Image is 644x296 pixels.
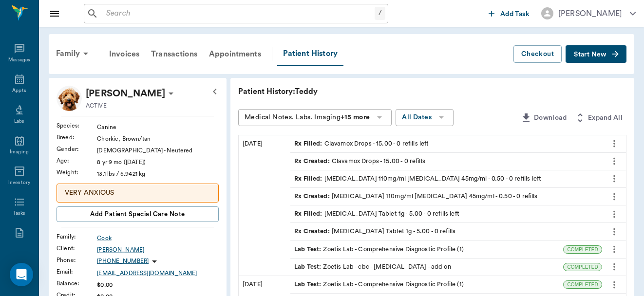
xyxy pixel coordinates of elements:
[97,280,219,289] div: $0.00
[57,267,97,276] div: Email :
[606,241,622,258] button: more
[563,263,602,271] div: COMPLETED
[57,256,97,264] div: Phone :
[277,42,343,66] a: Patient History
[57,232,97,241] div: Family :
[533,4,644,22] button: [PERSON_NAME]
[294,192,537,201] div: [MEDICAL_DATA] 110mg/ml [MEDICAL_DATA] 45mg/ml - 0.50 - 0 refills
[57,244,97,253] div: Client :
[8,56,31,64] div: Messages
[563,280,602,289] div: COMPLETED
[294,174,541,184] div: [MEDICAL_DATA] 110mg/ml [MEDICAL_DATA] 45mg/ml - 0.50 - 0 refills left
[10,148,29,156] div: Imaging
[245,111,370,124] div: Medical Notes, Labs, Imaging
[97,169,219,178] div: 13.1 lbs / 5.9421 kg
[57,279,97,288] div: Balance :
[13,210,25,217] div: Tasks
[12,87,26,94] div: Appts
[294,280,323,289] span: Lab Test :
[86,86,165,101] p: [PERSON_NAME]
[45,4,64,23] button: Close drawer
[294,157,425,166] div: Clavamox Drops - 15.00 - 0 refills
[57,156,97,165] div: Age :
[102,7,375,20] input: Search
[203,42,267,66] a: Appointments
[294,139,324,148] span: Rx Filled :
[57,206,219,222] button: Add patient Special Care Note
[97,146,219,155] div: [DEMOGRAPHIC_DATA] - Neutered
[294,209,324,219] span: Rx Filled :
[65,188,210,198] p: VERY ANXIOUS
[8,179,30,186] div: Inventory
[294,174,324,184] span: Rx Filled :
[294,209,459,219] div: [MEDICAL_DATA] Tablet 1g - 5.00 - 0 refills left
[97,269,219,277] a: [EMAIL_ADDRESS][DOMAIN_NAME]
[57,133,97,142] div: Breed :
[485,4,533,22] button: Add Task
[564,263,602,271] span: COMPLETED
[50,42,97,65] div: Family
[588,112,623,124] span: Expand All
[294,245,323,254] span: Lab Test :
[606,259,622,275] button: more
[97,123,219,131] div: Canine
[97,257,149,265] p: [PHONE_NUMBER]
[10,263,33,286] div: Open Intercom Messenger
[558,8,622,19] div: [PERSON_NAME]
[563,245,602,254] div: COMPLETED
[97,234,219,242] a: Cook
[57,145,97,153] div: Gender :
[57,168,97,177] div: Weight :
[145,42,203,66] a: Transactions
[294,262,323,272] span: Lab Test :
[606,277,622,293] button: more
[86,101,107,110] p: ACTIVE
[97,245,219,254] a: [PERSON_NAME]
[294,227,455,236] div: [MEDICAL_DATA] Tablet 1g - 5.00 - 0 refills
[516,109,570,127] button: Download
[341,114,370,121] b: +15 more
[564,246,602,253] span: COMPLETED
[57,121,97,130] div: Species :
[97,158,219,166] div: 8 yr 9 mo ([DATE])
[294,280,464,289] div: Zoetis Lab - Comprehensive Diagnostic Profile (1)
[294,192,332,201] span: Rx Created :
[396,109,454,126] button: All Dates
[86,86,165,101] div: Teddy Cook
[564,281,602,288] span: COMPLETED
[294,139,429,148] div: Clavamox Drops - 15.00 - 0 refills left
[606,170,622,187] button: more
[57,86,82,111] img: Profile Image
[606,153,622,169] button: more
[606,206,622,222] button: more
[14,118,24,125] div: Labs
[513,45,562,63] button: Checkout
[103,42,145,66] a: Invoices
[294,245,464,254] div: Zoetis Lab - Comprehensive Diagnostic Profile (1)
[294,262,451,272] div: Zoetis Lab - cbc - [MEDICAL_DATA] - add on
[606,223,622,240] button: more
[606,188,622,205] button: more
[566,45,626,63] button: Start New
[570,109,626,127] button: Expand All
[90,209,185,220] span: Add patient Special Care Note
[606,135,622,152] button: more
[294,227,332,236] span: Rx Created :
[294,157,332,166] span: Rx Created :
[238,86,530,97] p: Patient History: Teddy
[97,134,219,143] div: Chorkie, Brown/tan
[239,135,290,276] div: [DATE]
